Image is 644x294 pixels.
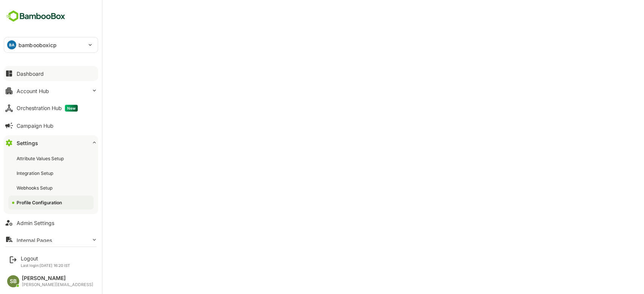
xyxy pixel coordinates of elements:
div: [PERSON_NAME] [22,275,93,282]
button: Admin Settings [4,215,98,230]
div: Internal Pages [17,237,52,243]
div: Orchestration Hub [17,105,78,112]
div: Webhooks Setup [17,185,54,191]
div: Campaign Hub [17,122,54,129]
div: Integration Setup [17,170,55,176]
div: Dashboard [17,70,44,77]
div: BA [7,40,16,49]
div: SB [7,275,19,287]
div: Attribute Values Setup [17,155,65,162]
button: Campaign Hub [4,118,98,133]
button: Orchestration HubNew [4,101,98,116]
div: [PERSON_NAME][EMAIL_ADDRESS] [22,282,93,287]
div: Logout [21,255,70,262]
button: Account Hub [4,83,98,98]
div: BAbambooboxicp [4,37,98,52]
button: Settings [4,135,98,150]
p: Last login: [DATE] 16:20 IST [21,263,70,268]
div: Account Hub [17,88,49,94]
div: Admin Settings [17,220,54,226]
button: Dashboard [4,66,98,81]
button: Internal Pages [4,233,98,248]
div: Profile Configuration [17,199,63,206]
img: BambooboxFullLogoMark.5f36c76dfaba33ec1ec1367b70bb1252.svg [4,9,68,23]
div: Settings [17,140,38,146]
p: bambooboxicp [18,41,57,49]
span: New [65,105,78,112]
